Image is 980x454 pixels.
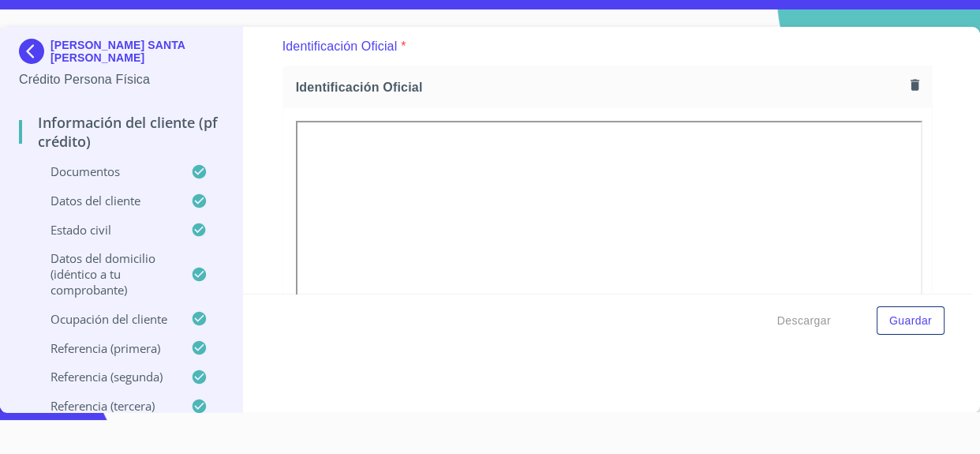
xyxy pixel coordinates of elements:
[19,70,223,89] p: Crédito Persona Física
[19,193,191,208] p: Datos del cliente
[771,306,837,336] button: Descargar
[877,306,944,336] button: Guardar
[19,369,191,385] p: Referencia (segunda)
[19,250,191,298] p: Datos del domicilio (idéntico a tu comprobante)
[19,340,191,356] p: Referencia (primera)
[19,39,50,64] img: Docupass spot blue
[19,311,191,327] p: Ocupación del Cliente
[19,113,223,151] p: Información del cliente (PF crédito)
[889,311,932,331] span: Guardar
[777,311,831,331] span: Descargar
[19,39,223,70] div: [PERSON_NAME] SANTA [PERSON_NAME]
[19,398,191,414] p: Referencia (tercera)
[296,79,904,96] span: Identificación Oficial
[19,222,191,238] p: Estado Civil
[19,163,191,179] p: Documentos
[282,37,398,56] p: Identificación Oficial
[50,39,223,64] p: [PERSON_NAME] SANTA [PERSON_NAME]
